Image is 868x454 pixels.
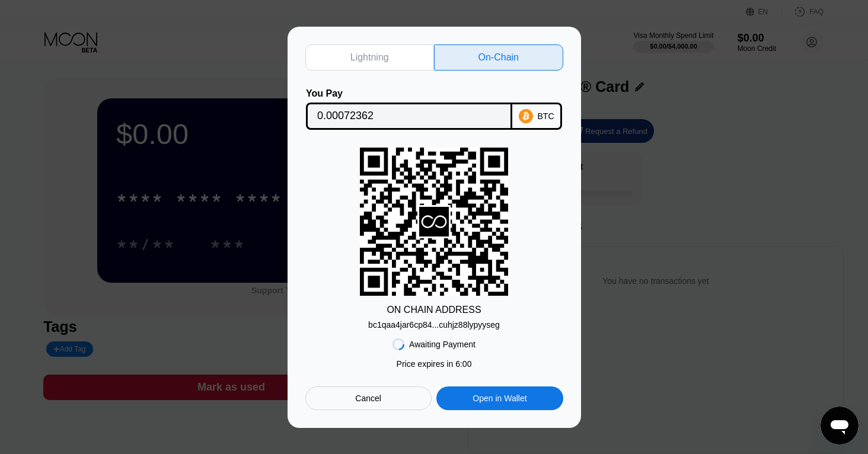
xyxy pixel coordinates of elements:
div: Cancel [355,393,381,404]
div: On-Chain [434,44,563,71]
div: Cancel [305,386,432,410]
div: Open in Wallet [436,386,563,410]
div: Awaiting Payment [409,340,476,349]
div: ON CHAIN ADDRESS [387,305,481,315]
div: Lightning [350,52,389,63]
div: You Pay [306,88,512,99]
div: bc1qaa4jar6cp84...cuhjz88lypyyseg [368,320,500,330]
div: Price expires in [397,359,472,369]
div: Lightning [305,44,435,71]
div: BTC [538,111,554,121]
div: bc1qaa4jar6cp84...cuhjz88lypyyseg [368,315,500,330]
div: You PayBTC [305,88,563,130]
div: Open in Wallet [473,393,526,404]
span: 6 : 00 [455,359,471,369]
div: On-Chain [478,52,519,63]
iframe: Button to launch messaging window [821,407,859,445]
